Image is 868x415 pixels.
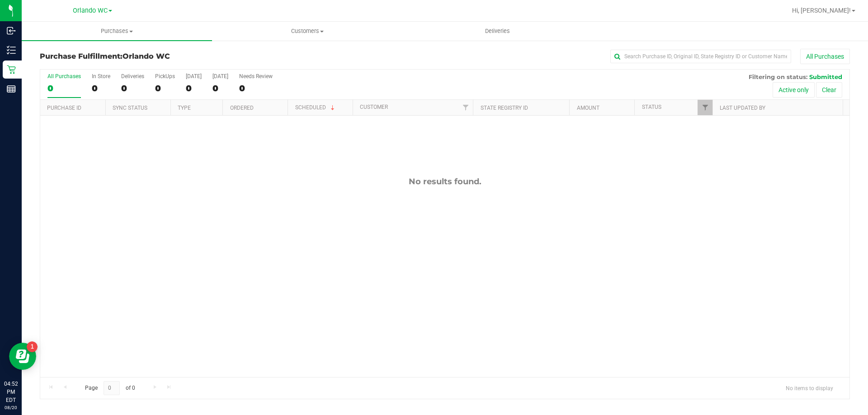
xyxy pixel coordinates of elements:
span: No items to display [778,381,840,395]
button: Clear [816,82,842,98]
div: No results found. [40,177,849,187]
div: 0 [92,83,110,93]
span: Purchases [22,27,212,35]
a: Purchase ID [47,105,81,111]
a: State Registry ID [481,105,528,111]
a: Status [642,104,661,110]
span: Deliveries [473,27,522,35]
a: Last Updated By [720,105,765,111]
div: 0 [186,83,202,93]
div: PickUps [155,73,175,79]
span: Page of 0 [77,381,142,395]
div: Needs Review [239,73,273,79]
p: 04:52 PM EDT [4,380,18,404]
a: Filter [698,100,712,115]
span: Customers [212,27,402,35]
input: Search Purchase ID, Original ID, State Registry ID or Customer Name... [610,50,791,63]
div: [DATE] [186,73,202,79]
h3: Purchase Fulfillment: [40,52,310,61]
inline-svg: Retail [7,65,16,74]
span: Filtering on status: [749,73,807,80]
inline-svg: Inventory [7,46,16,55]
div: 0 [155,83,175,93]
a: Ordered [230,105,254,111]
div: 0 [121,83,144,93]
iframe: Resource center unread badge [27,341,38,352]
a: Customer [360,104,388,110]
button: Active only [773,82,815,98]
a: Customers [212,22,402,41]
span: Submitted [809,73,842,80]
a: Sync Status [113,105,147,111]
a: Scheduled [295,104,336,111]
p: 08/20 [4,404,18,411]
inline-svg: Reports [7,84,16,93]
a: Filter [458,100,473,115]
button: All Purchases [800,49,850,64]
div: [DATE] [212,73,228,79]
div: Deliveries [121,73,144,79]
a: Purchases [22,22,212,41]
a: Amount [577,105,599,111]
inline-svg: Inbound [7,26,16,35]
div: 0 [239,83,273,93]
iframe: Resource center [9,343,36,370]
div: 0 [212,83,228,93]
span: Hi, [PERSON_NAME]! [792,7,851,14]
div: All Purchases [47,73,81,79]
span: Orlando WC [123,52,170,61]
div: In Store [92,73,110,79]
div: 0 [47,83,81,93]
span: Orlando WC [73,7,108,14]
a: Type [178,105,191,111]
a: Deliveries [402,22,593,41]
